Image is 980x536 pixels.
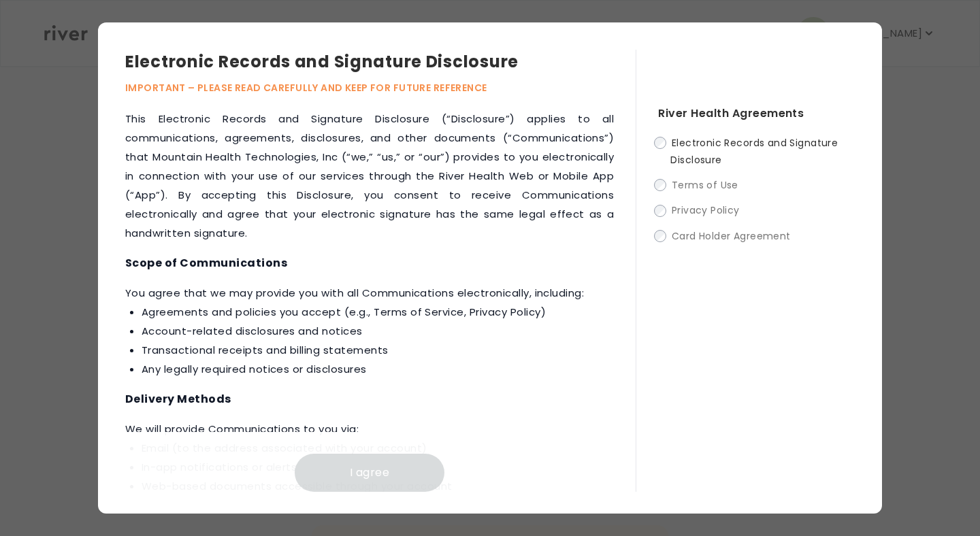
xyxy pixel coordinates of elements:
li: Transactional receipts and billing statements [142,341,614,360]
h4: Delivery Methods [125,390,614,409]
p: ‍We will provide Communications to you via: [125,420,614,496]
button: I agree [295,454,444,492]
span: Privacy Policy [672,204,740,218]
span: Terms of Use [672,178,738,192]
li: Account-related disclosures and notices [142,322,614,341]
h3: Electronic Records and Signature Disclosure [125,50,636,74]
span: Electronic Records and Signature Disclosure [670,136,838,167]
h4: River Health Agreements [658,104,855,123]
h4: Scope of Communications [125,254,614,273]
li: Any legally required notices or disclosures [142,360,614,379]
span: Card Holder Agreement [672,229,791,243]
p: IMPORTANT – PLEASE READ CAREFULLY AND KEEP FOR FUTURE REFERENCE [125,80,636,96]
p: ‍You agree that we may provide you with all Communications electronically, including: [125,284,614,379]
li: Agreements and policies you accept (e.g., Terms of Service, Privacy Policy) [142,303,614,322]
p: This Electronic Records and Signature Disclosure (“Disclosure”) applies to all communications, ag... [125,110,614,243]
